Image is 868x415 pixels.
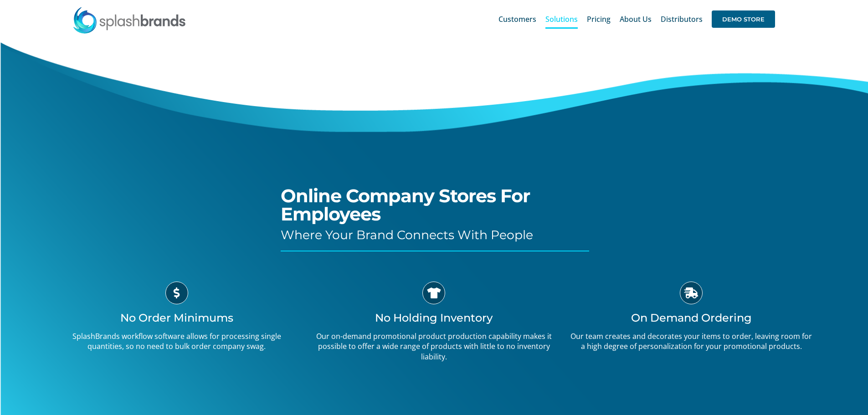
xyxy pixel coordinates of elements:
nav: Main Menu [498,5,775,34]
span: Online Company Stores For Employees [281,184,530,225]
span: Pricing [587,15,611,23]
span: DEMO STORE [712,10,775,28]
h3: On Demand Ordering [570,311,813,324]
a: Customers [498,5,536,34]
a: Distributors [661,5,703,34]
span: Distributors [661,15,703,23]
span: About Us [620,15,652,23]
p: Our on-demand promotional product production capability makes it possible to offer a wide range o... [312,331,556,362]
p: Our team creates and decorates your items to order, leaving room for a high degree of personaliza... [570,331,813,352]
a: DEMO STORE [712,5,775,34]
span: Where Your Brand Connects With People [281,227,533,242]
img: SplashBrands.com Logo [72,6,186,34]
span: Customers [498,15,536,23]
a: Pricing [587,5,611,34]
span: Solutions [545,15,578,23]
p: SplashBrands workflow software allows for processing single quantities, so no need to bulk order ... [55,331,298,352]
h3: No Order Minimums [55,311,298,324]
h3: No Holding Inventory [312,311,556,324]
